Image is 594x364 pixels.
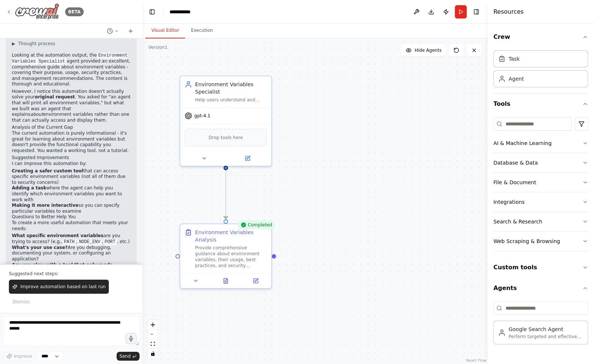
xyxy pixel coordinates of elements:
span: Thought process [18,41,55,47]
li: where the agent can help you identify which environment variables you want to work with [12,185,131,203]
button: Web Scraping & Browsing [493,232,588,251]
span: Dismiss [13,299,30,305]
span: Send [120,353,131,359]
button: Crew [493,27,588,47]
span: ▶ [12,41,15,47]
strong: What specific environment variables [12,233,104,238]
div: Completed [238,220,275,229]
strong: What's your use case? [12,245,68,250]
p: The current automation is purely informational - it's great for learning about environment variab... [12,131,131,154]
button: Dismiss [9,297,33,307]
h4: Resources [493,7,524,16]
button: Custom tools [493,257,588,278]
p: However, I notice this automation doesn't actually solve your . You asked for "an agent that will... [12,89,131,124]
div: Crew [493,47,588,93]
h2: Analysis of the Current Gap [12,125,131,131]
button: Open in side panel [243,276,268,285]
button: Switch to previous chat [104,27,122,36]
div: Agents [493,299,588,350]
g: Edge from 661fc3a1-d806-45d6-9922-1a571e0646fd to a25b7684-e102-437e-a856-129e0c661f5a [222,169,229,219]
button: Open in side panel [226,154,268,163]
li: rather than all system variables (for security reasons)? [12,262,131,280]
strong: original request [35,94,75,100]
button: Start a new chat [125,27,137,36]
div: Web Scraping & Browsing [493,237,560,245]
span: Drop tools here [209,134,243,141]
button: Database & Data [493,153,588,172]
h2: Suggested Improvements [12,155,131,161]
button: Integrations [493,192,588,212]
code: Environment Variables Specialist [12,52,128,65]
strong: Adding a task [12,185,46,191]
div: Agent [509,75,524,82]
span: Hide Agents [415,47,442,53]
strong: Are you okay with a tool that only reads specific variables [12,262,113,273]
li: so you can specify particular variables to examine [12,203,131,214]
button: Execution [185,23,219,38]
button: toggle interactivity [148,349,158,358]
button: Click to speak your automation idea [125,333,137,344]
div: Help users understand and work with environment variables safely, providing guidance on environme... [195,97,267,103]
div: Tools [493,114,588,257]
div: AI & Machine Learning [493,139,551,147]
li: Are you debugging, documenting your system, or configuring an application? [12,245,131,262]
button: zoom in [148,320,158,330]
p: To create a more useful automation that meets your needs: [12,220,131,232]
button: Search & Research [493,212,588,231]
button: Improve [3,351,35,361]
button: fit view [148,339,158,349]
div: Version 1 [148,44,168,50]
code: PATH [63,239,76,245]
button: ▶Thought process [12,41,55,47]
strong: Making it more interactive [12,203,78,208]
button: zoom out [148,330,158,339]
a: React Flow attribution [466,358,486,363]
button: Agents [493,278,588,299]
div: Integrations [493,198,524,206]
div: File & Document [493,179,536,186]
button: View output [210,276,242,285]
nav: breadcrumb [170,8,198,16]
div: Environment Variables Analysis [195,229,267,243]
button: Improve automation based on last run [9,280,109,294]
button: AI & Machine Learning [493,134,588,153]
div: Perform targeted and effective Google searches to find the most relevant, up-to-date, and credibl... [509,334,583,340]
span: gpt-4.1 [194,113,210,119]
strong: Creating a safer custom tool [12,168,83,173]
div: Search & Research [493,218,542,225]
button: Visual Editor [145,23,185,38]
em: about [30,112,43,117]
h2: Questions to Better Help You [12,214,131,220]
button: Hide left sidebar [147,7,157,17]
p: I can improve this automation by: [12,161,131,167]
img: Logo [15,3,59,20]
button: Hide right sidebar [471,7,481,17]
li: that can access specific environment variables (not all of them due to security concerns) [12,168,131,186]
code: PORT [103,239,117,245]
div: Environment Variables SpecialistHelp users understand and work with environment variables safely,... [179,75,272,166]
div: React Flow controls [148,320,158,358]
p: Suggested next steps: [9,271,134,277]
button: Hide Agents [401,44,446,56]
span: Improve [14,353,32,359]
div: CompletedEnvironment Variables AnalysisProvide comprehensive guidance about environment variables... [179,223,272,289]
div: Task [509,55,520,63]
div: BETA [65,7,84,16]
p: Looking at the automation output, the agent provided an excellent, comprehensive guide about envi... [12,53,131,87]
li: are you trying to access? (e.g., , , , etc.) [12,233,131,245]
div: Google Search Agent [509,326,583,333]
button: Send [117,352,140,361]
button: Tools [493,94,588,114]
div: Environment Variables Specialist [195,81,267,95]
button: File & Document [493,173,588,192]
div: Provide comprehensive guidance about environment variables, their usage, best practices, and secu... [195,245,267,269]
code: NODE_ENV [77,239,102,245]
span: Improve automation based on last run [20,284,105,290]
div: Database & Data [493,159,538,166]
